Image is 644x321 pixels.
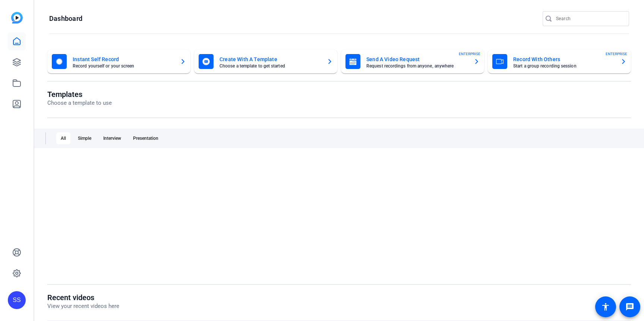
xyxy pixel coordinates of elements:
mat-card-subtitle: Choose a template to get started [220,64,321,68]
span: ENTERPRISE [459,51,480,57]
button: Instant Self RecordRecord yourself or your screen [47,50,190,73]
div: Interview [99,132,126,144]
div: Presentation [129,132,163,144]
button: Record With OthersStart a group recording sessionENTERPRISE [488,50,631,73]
button: Create With A TemplateChoose a template to get started [194,50,337,73]
mat-card-title: Send A Video Request [366,55,468,64]
div: SS [8,291,26,309]
button: Send A Video RequestRequest recordings from anyone, anywhereENTERPRISE [341,50,484,73]
h1: Dashboard [49,14,82,23]
mat-icon: message [625,302,634,311]
div: Simple [73,132,96,144]
p: View your recent videos here [47,302,119,311]
span: ENTERPRISE [606,51,627,57]
div: All [56,132,70,144]
mat-card-subtitle: Start a group recording session [513,64,615,68]
p: Choose a template to use [47,99,112,107]
mat-card-title: Create With A Template [220,55,321,64]
img: blue-gradient.svg [11,12,23,23]
h1: Templates [47,90,112,99]
mat-card-subtitle: Record yourself or your screen [73,64,174,68]
h1: Recent videos [47,293,119,302]
mat-card-title: Instant Self Record [73,55,174,64]
mat-icon: accessibility [601,302,610,311]
mat-card-title: Record With Others [513,55,615,64]
input: Search [556,14,623,23]
mat-card-subtitle: Request recordings from anyone, anywhere [366,64,468,68]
